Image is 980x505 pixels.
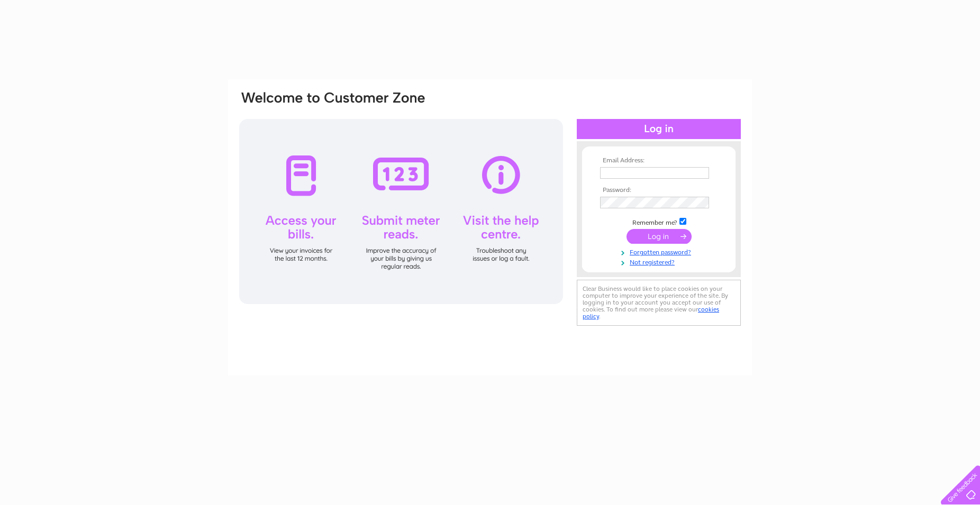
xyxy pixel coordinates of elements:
[577,280,741,326] div: Clear Business would like to place cookies on your computer to improve your experience of the sit...
[597,187,720,194] th: Password:
[600,256,720,267] a: Not registered?
[597,216,720,227] td: Remember me?
[597,157,720,164] th: Email Address:
[583,306,719,320] a: cookies policy
[600,246,720,256] a: Forgotten password?
[627,229,692,244] input: Submit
